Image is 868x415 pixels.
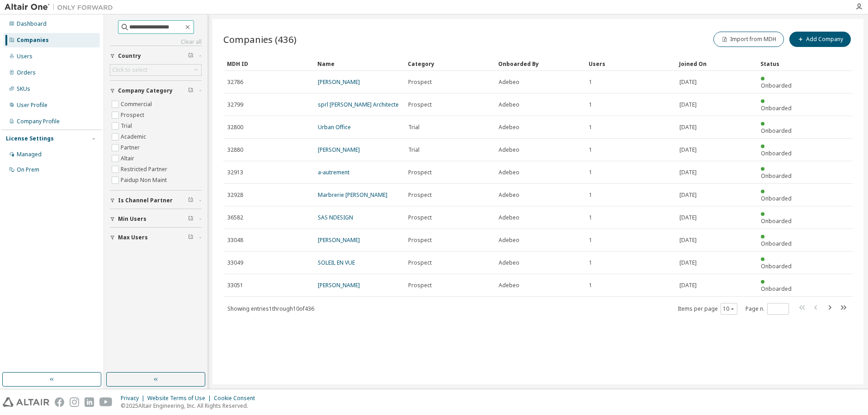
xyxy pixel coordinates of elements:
span: Adebeo [499,237,519,244]
div: Joined On [679,56,753,71]
p: © 2025 Altair Engineering, Inc. All Rights Reserved. [121,402,260,410]
span: Prospect [408,282,432,289]
div: Users [589,56,672,71]
a: Urban Office [318,123,351,131]
span: Prospect [408,237,432,244]
span: Adebeo [499,146,519,154]
span: 32928 [227,191,243,199]
a: sprl [PERSON_NAME] Architecte [318,101,399,108]
div: Name [317,56,401,71]
span: Adebeo [499,191,519,199]
div: Users [17,53,33,60]
span: [DATE] [679,214,697,221]
span: Companies (436) [223,33,297,46]
div: On Prem [17,166,39,173]
span: [DATE] [679,101,697,108]
span: 1 [589,146,592,154]
button: Min Users [110,209,202,229]
span: Showing entries 1 through 10 of 436 [227,305,314,312]
span: Adebeo [499,79,519,86]
span: 33049 [227,259,243,266]
a: [PERSON_NAME] [318,78,360,86]
span: Prospect [408,79,432,86]
span: [DATE] [679,79,697,86]
div: Companies [17,37,49,44]
div: Category [408,56,491,71]
a: SOLEIL EN VUE [318,259,355,266]
span: 1 [589,214,592,221]
button: Country [110,46,202,66]
span: 32800 [227,124,243,131]
button: 10 [723,305,735,312]
span: 1 [589,259,592,266]
img: altair_logo.svg [3,397,49,407]
img: linkedin.svg [85,397,94,407]
label: Academic [121,131,148,142]
span: Is Channel Partner [118,197,173,204]
img: facebook.svg [55,397,64,407]
span: Clear filter [188,197,193,204]
label: Trial [121,121,134,131]
span: Max Users [118,234,148,241]
span: Adebeo [499,259,519,266]
span: 1 [589,101,592,108]
span: 33048 [227,237,243,244]
div: User Profile [17,102,47,109]
span: Prospect [408,191,432,199]
span: Onboarded [761,262,792,270]
button: Add Company [789,32,851,47]
span: Trial [408,124,420,131]
span: 1 [589,79,592,86]
label: Prospect [121,110,146,121]
span: 1 [589,191,592,199]
div: Click to select [112,66,147,74]
span: Items per page [678,303,737,315]
span: Adebeo [499,169,519,176]
div: License Settings [6,135,54,142]
span: Onboarded [761,149,792,157]
span: 32786 [227,79,243,86]
div: Company Profile [17,118,60,125]
a: Clear all [110,38,202,46]
span: 1 [589,169,592,176]
span: Onboarded [761,172,792,180]
div: Managed [17,151,42,158]
a: SAS NDESIGN [318,214,353,221]
span: Clear filter [188,87,193,94]
label: Restricted Partner [121,164,169,175]
span: 1 [589,282,592,289]
span: Prospect [408,101,432,108]
img: Altair One [5,3,118,12]
a: [PERSON_NAME] [318,146,360,154]
label: Altair [121,153,136,164]
span: [DATE] [679,146,697,154]
span: 36582 [227,214,243,221]
span: Prospect [408,259,432,266]
img: youtube.svg [99,397,113,407]
span: Clear filter [188,52,193,60]
a: a-autrement [318,168,349,176]
span: 1 [589,124,592,131]
span: Onboarded [761,82,792,89]
span: Onboarded [761,104,792,112]
span: Company Category [118,87,173,94]
button: Max Users [110,228,202,247]
button: Import from MDH [713,32,784,47]
img: instagram.svg [70,397,79,407]
span: 32913 [227,169,243,176]
span: Onboarded [761,195,792,202]
span: Min Users [118,215,146,223]
span: 33051 [227,282,243,289]
div: Orders [17,69,36,76]
span: Trial [408,146,420,154]
div: Click to select [110,65,201,75]
span: Prospect [408,169,432,176]
div: Website Terms of Use [147,395,214,402]
span: Adebeo [499,282,519,289]
div: SKUs [17,85,30,93]
div: Onboarded By [498,56,581,71]
span: Onboarded [761,217,792,225]
span: Prospect [408,214,432,221]
div: MDH ID [227,56,310,71]
span: [DATE] [679,124,697,131]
